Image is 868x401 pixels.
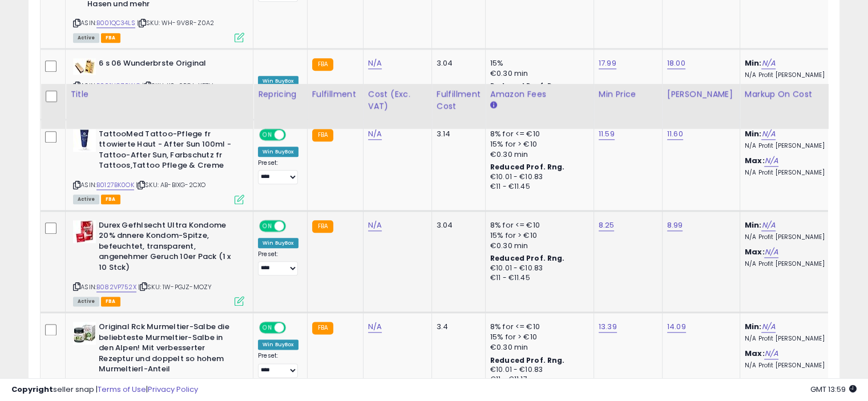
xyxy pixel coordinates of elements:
[745,169,839,177] p: N/A Profit [PERSON_NAME]
[99,129,237,174] b: TattooMed Tattoo-Pflege fr ttowierte Haut - After Sun 100ml - Tattoo-After Sun, Farbschutz fr Tat...
[490,68,585,79] div: €0.30 min
[745,321,762,332] b: Min:
[99,58,237,72] b: 6 s 06 Wunderbrste Original
[761,321,775,333] a: N/A
[761,128,775,140] a: N/A
[312,322,333,334] small: FBA
[745,362,839,370] p: N/A Profit [PERSON_NAME]
[73,58,96,75] img: 41DvLExa8HL._SL40_.jpg
[490,273,585,283] div: €11 - €11.45
[490,322,585,332] div: 8% for <= €10
[73,322,96,345] img: 51jI5pixvzL._SL40_.jpg
[667,321,686,333] a: 14.09
[599,88,657,100] div: Min Price
[138,282,212,291] span: | SKU: 1W-PGJZ-MOZY
[745,155,765,166] b: Max:
[101,297,120,306] span: FBA
[98,384,146,395] a: Terms of Use
[258,250,298,276] div: Preset:
[490,230,585,241] div: 15% for > €10
[490,149,585,160] div: €0.30 min
[490,332,585,342] div: 15% for > €10
[761,220,775,231] a: N/A
[73,58,244,104] div: ASIN:
[667,128,683,140] a: 11.60
[490,58,585,68] div: 15%
[437,88,481,112] div: Fulfillment Cost
[437,322,477,332] div: 3.4
[73,297,99,306] span: All listings currently available for purchase on Amazon
[368,58,382,69] a: N/A
[258,76,298,86] div: Win BuyBox
[73,195,99,204] span: All listings currently available for purchase on Amazon
[490,264,585,273] div: €10.01 - €10.83
[142,81,213,90] span: | SKU: K0-6PQJ-YF7V
[490,129,585,139] div: 8% for <= €10
[137,18,214,27] span: | SKU: WH-9V8R-Z0A2
[260,221,274,230] span: ON
[368,128,382,140] a: N/A
[368,88,427,112] div: Cost (Exc. VAT)
[437,58,477,68] div: 3.04
[745,335,839,343] p: N/A Profit [PERSON_NAME]
[258,159,298,185] div: Preset:
[437,220,477,230] div: 3.04
[101,195,120,204] span: FBA
[284,129,302,139] span: OFF
[258,147,298,157] div: Win BuyBox
[11,384,198,395] div: seller snap | |
[490,220,585,230] div: 8% for <= €10
[745,348,765,359] b: Max:
[490,100,497,111] small: Amazon Fees.
[99,322,237,378] b: Original Rck Murmeltier-Salbe die beliebteste Murmeltier-Salbe in den Alpen! Mit verbesserter Rez...
[73,220,96,243] img: 51rKXAo+9WL._SL40_.jpg
[437,129,477,139] div: 3.14
[312,88,358,100] div: Fulfillment
[73,129,96,152] img: 41KwvfNW3oL._SL40_.jpg
[740,84,848,129] th: The percentage added to the cost of goods (COGS) that forms the calculator for Min & Max prices.
[490,365,585,375] div: €10.01 - €10.83
[96,180,134,190] a: B0127BK0OK
[368,321,382,333] a: N/A
[73,220,244,305] div: ASIN:
[745,233,839,241] p: N/A Profit [PERSON_NAME]
[284,323,302,333] span: OFF
[148,384,198,395] a: Privacy Policy
[745,71,839,79] p: N/A Profit [PERSON_NAME]
[258,339,298,350] div: Win BuyBox
[490,81,565,91] b: Reduced Prof. Rng.
[260,129,274,139] span: ON
[599,220,615,231] a: 8.25
[136,180,205,189] span: | SKU: AB-BIXG-2CXO
[258,88,302,100] div: Repricing
[73,129,244,203] div: ASIN:
[745,246,765,257] b: Max:
[96,81,140,91] a: B001UGZ0WQ
[490,253,565,263] b: Reduced Prof. Rng.
[312,129,333,141] small: FBA
[810,384,857,395] span: 2025-08-11 13:59 GMT
[101,33,120,43] span: FBA
[368,220,382,231] a: N/A
[490,182,585,192] div: €11 - €11.45
[70,88,248,100] div: Title
[745,260,839,268] p: N/A Profit [PERSON_NAME]
[312,220,333,233] small: FBA
[490,241,585,251] div: €0.30 min
[96,282,136,292] a: B082VP752X
[761,58,775,69] a: N/A
[490,162,565,172] b: Reduced Prof. Rng.
[258,352,298,378] div: Preset:
[284,221,302,230] span: OFF
[490,88,589,100] div: Amazon Fees
[490,139,585,149] div: 15% for > €10
[599,128,615,140] a: 11.59
[745,128,762,139] b: Min:
[764,155,778,167] a: N/A
[490,172,585,182] div: €10.01 - €10.83
[745,58,762,68] b: Min:
[99,220,237,276] b: Durex Gefhlsecht Ultra Kondome 20% dnnere Kondom-Spitze, befeuchtet, transparent, angenehmer Geru...
[11,384,53,395] strong: Copyright
[260,323,274,333] span: ON
[73,33,99,43] span: All listings currently available for purchase on Amazon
